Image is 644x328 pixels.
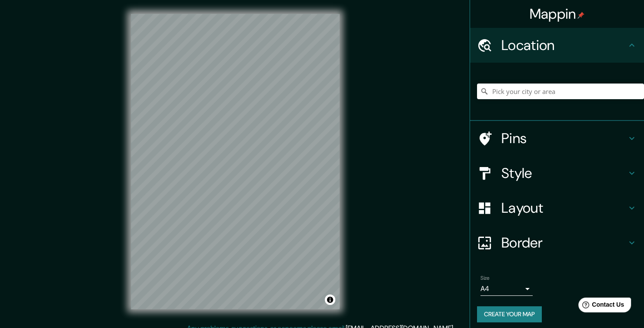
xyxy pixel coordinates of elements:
h4: Layout [501,199,627,217]
h4: Border [501,234,627,251]
button: Create your map [477,306,542,322]
div: Location [470,28,644,63]
input: Pick your city or area [477,84,644,99]
div: Border [470,225,644,260]
div: Pins [470,121,644,156]
div: Layout [470,191,644,225]
label: Size [480,274,490,282]
canvas: Map [131,14,340,309]
div: Style [470,156,644,191]
h4: Mappin [530,5,585,23]
button: Toggle attribution [325,295,335,305]
iframe: Help widget launcher [567,294,634,318]
h4: Location [501,37,627,54]
h4: Style [501,164,627,182]
img: pin-icon.png [577,12,584,19]
h4: Pins [501,130,627,147]
div: A4 [480,282,533,296]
